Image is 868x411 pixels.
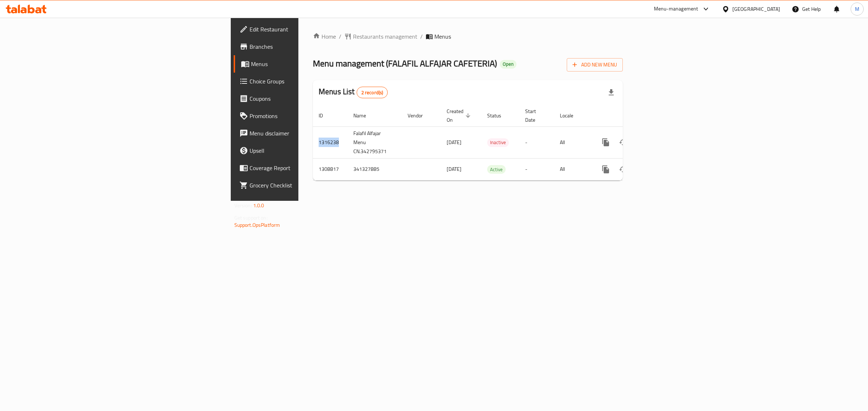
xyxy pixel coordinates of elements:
[319,86,388,98] h2: Menus List
[234,213,268,222] span: Get support on:
[519,126,554,158] td: -
[614,161,632,178] button: Change Status
[554,126,591,158] td: All
[250,129,370,138] span: Menu disclaimer
[234,38,376,55] a: Branches
[234,142,376,159] a: Upsell
[250,146,370,155] span: Upsell
[250,77,370,86] span: Choice Groups
[234,21,376,38] a: Edit Restaurant
[434,32,451,41] span: Menus
[603,84,620,101] div: Export file
[554,158,591,180] td: All
[250,94,370,103] span: Coupons
[353,111,375,120] span: Name
[250,112,370,120] span: Promotions
[855,5,859,13] span: M
[573,60,617,69] span: Add New Menu
[487,111,511,120] span: Status
[447,138,461,147] span: [DATE]
[250,42,370,51] span: Branches
[567,58,623,72] button: Add New Menu
[319,111,332,120] span: ID
[250,164,370,172] span: Coverage Report
[357,87,388,98] div: Total records count
[408,111,432,120] span: Vendor
[313,55,497,72] span: Menu management ( FALAFIL ALFAJAR CAFETERIA )
[597,134,614,151] button: more
[525,107,545,124] span: Start Date
[313,105,672,181] table: enhanced table
[353,32,417,41] span: Restaurants management
[519,158,554,180] td: -
[234,107,376,125] a: Promotions
[447,164,461,174] span: [DATE]
[500,60,516,69] div: Open
[597,161,614,178] button: more
[654,5,698,13] div: Menu-management
[234,55,376,73] a: Menus
[487,138,509,147] div: Inactive
[614,134,632,151] button: Change Status
[732,5,780,13] div: [GEOGRAPHIC_DATA]
[560,111,583,120] span: Locale
[234,90,376,107] a: Coupons
[234,177,376,194] a: Grocery Checklist
[234,73,376,90] a: Choice Groups
[313,32,623,41] nav: breadcrumb
[447,107,473,124] span: Created On
[234,159,376,177] a: Coverage Report
[253,201,264,210] span: 1.0.0
[357,89,388,96] span: 2 record(s)
[591,105,672,127] th: Actions
[344,32,417,41] a: Restaurants management
[234,201,252,210] span: Version:
[234,220,280,230] a: Support.OpsPlatform
[234,125,376,142] a: Menu disclaimer
[420,32,423,41] li: /
[250,181,370,190] span: Grocery Checklist
[251,60,370,68] span: Menus
[487,165,506,174] span: Active
[487,138,509,147] span: Inactive
[500,61,516,67] span: Open
[250,25,370,34] span: Edit Restaurant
